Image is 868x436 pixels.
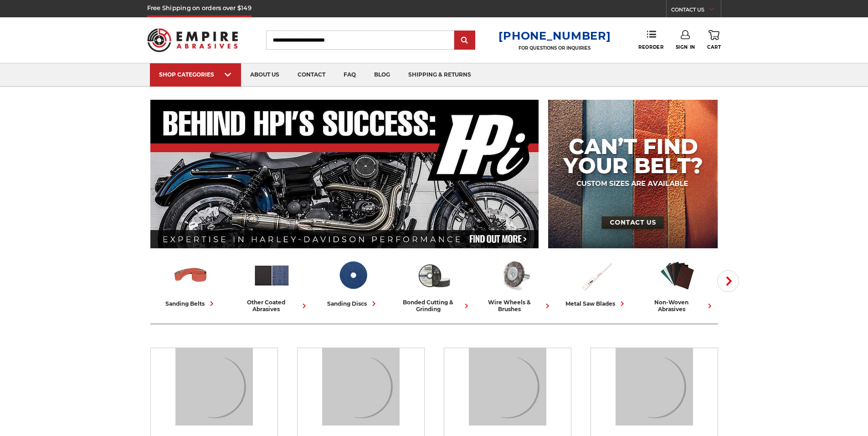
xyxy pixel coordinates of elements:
img: Sanding Discs [469,348,546,426]
img: Banner for an interview featuring Horsepower Inc who makes Harley performance upgrades featured o... [150,100,539,248]
img: Wire Wheels & Brushes [496,256,534,294]
img: Empire Abrasives [147,22,238,58]
a: CONTACT US [671,5,721,17]
img: Non-woven Abrasives [658,256,696,294]
img: promo banner for custom belts. [548,100,718,248]
a: blog [365,63,399,87]
a: other coated abrasives [235,256,309,313]
img: Sanding Belts [175,348,253,426]
a: about us [241,63,288,87]
p: FOR QUESTIONS OR INQUIRIES [498,45,611,51]
a: shipping & returns [399,63,480,87]
a: sanding discs [316,256,390,308]
img: Sanding Belts [172,256,210,294]
a: [PHONE_NUMBER] [498,29,611,42]
a: faq [334,63,365,87]
img: Bonded Cutting & Grinding [616,348,693,426]
span: Sign In [676,44,695,50]
div: wire wheels & brushes [478,299,552,313]
div: metal saw blades [565,299,627,308]
a: metal saw blades [560,256,633,308]
img: Metal Saw Blades [577,256,615,294]
div: bonded cutting & grinding [397,299,471,313]
div: non-woven abrasives [641,299,714,313]
button: Next [717,270,739,292]
div: sanding discs [327,299,379,308]
div: SHOP CATEGORIES [159,71,232,78]
a: Cart [707,30,721,50]
span: Reorder [638,44,663,50]
a: sanding belts [154,256,228,308]
img: Bonded Cutting & Grinding [415,256,453,294]
img: Other Coated Abrasives [322,348,400,426]
span: Cart [707,44,721,50]
img: Sanding Discs [334,256,372,294]
input: Submit [456,31,474,50]
a: bonded cutting & grinding [397,256,471,313]
img: Other Coated Abrasives [253,256,291,294]
a: Reorder [638,30,663,50]
div: sanding belts [165,299,216,308]
div: other coated abrasives [235,299,309,313]
a: contact [288,63,334,87]
a: non-woven abrasives [641,256,714,313]
a: wire wheels & brushes [478,256,552,313]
